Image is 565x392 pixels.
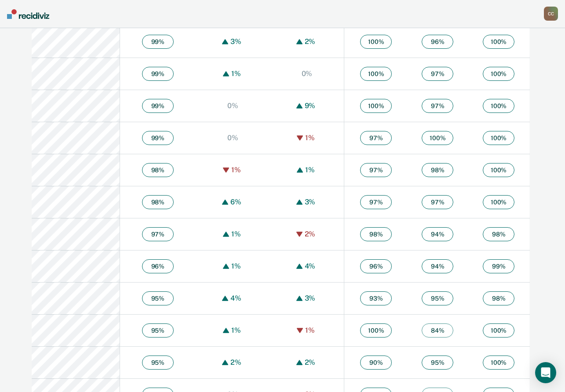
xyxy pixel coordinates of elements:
span: 100 % [483,163,514,177]
span: 100 % [483,131,514,145]
span: 98 % [483,291,514,305]
div: 4% [303,262,318,270]
span: 84 % [422,323,453,338]
span: 100 % [483,35,514,49]
span: 97 % [360,131,392,145]
span: 95 % [142,291,174,305]
span: 97 % [422,195,453,209]
span: 100 % [483,67,514,81]
span: 97 % [360,163,392,177]
span: 94 % [422,227,453,241]
span: 98 % [142,195,174,209]
div: 0% [225,102,241,110]
div: 3% [228,37,244,46]
span: 98 % [483,227,514,241]
span: 99 % [142,131,174,145]
span: 99 % [142,35,174,49]
div: 1% [229,230,243,238]
span: 95 % [142,356,174,370]
div: 1% [229,69,243,78]
div: 2% [228,358,244,367]
div: 6% [228,198,244,206]
span: 96 % [360,259,392,273]
span: 96 % [142,259,174,273]
span: 99 % [142,99,174,113]
span: 98 % [360,227,392,241]
span: 90 % [360,356,392,370]
span: 94 % [422,259,453,273]
span: 100 % [483,195,514,209]
img: Recidiviz [7,9,49,19]
span: 95 % [422,291,453,305]
div: 1% [229,326,243,334]
span: 96 % [422,35,453,49]
div: 1% [303,134,317,142]
div: 3% [303,198,318,206]
div: 1% [303,166,317,174]
span: 100 % [483,99,514,113]
div: 3% [303,294,318,302]
span: 100 % [360,99,392,113]
div: 0% [225,134,241,142]
div: 2% [303,230,318,238]
span: 100 % [360,323,392,338]
span: 95 % [142,323,174,338]
span: 93 % [360,291,392,305]
div: 9% [303,102,318,110]
span: 99 % [142,67,174,81]
div: 0% [299,69,315,78]
div: 2% [303,358,318,367]
div: 1% [229,166,243,174]
span: 100 % [422,131,453,145]
span: 98 % [142,163,174,177]
span: 97 % [422,67,453,81]
div: Open Intercom Messenger [535,362,556,383]
div: C C [544,7,558,21]
span: 98 % [422,163,453,177]
span: 97 % [360,195,392,209]
div: 4% [228,294,244,302]
span: 100 % [483,323,514,338]
div: 1% [303,326,317,334]
span: 95 % [422,356,453,370]
span: 100 % [483,356,514,370]
span: 100 % [360,67,392,81]
span: 99 % [483,259,514,273]
div: 1% [229,262,243,270]
div: 2% [303,37,318,46]
span: 97 % [422,99,453,113]
button: CC [544,7,558,21]
span: 100 % [360,35,392,49]
span: 97 % [142,227,174,241]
